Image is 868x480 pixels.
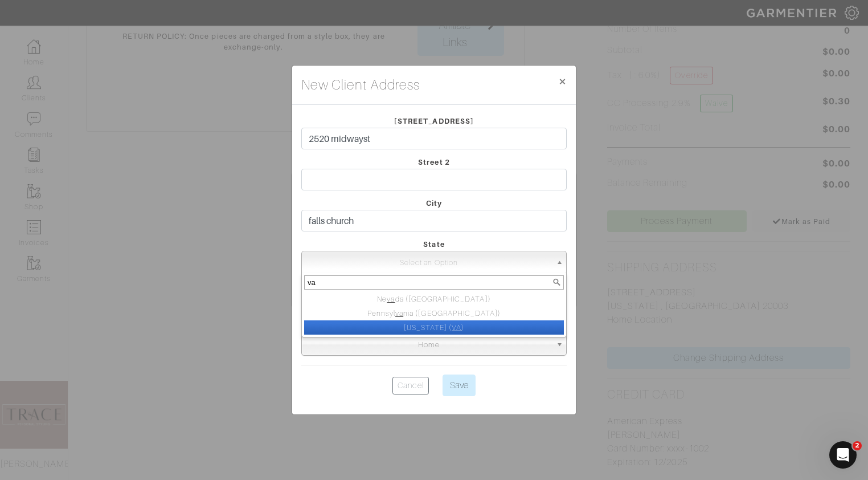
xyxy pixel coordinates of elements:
iframe: Intercom live chat [829,441,857,469]
span: Select an Option [306,251,551,274]
span: [STREET_ADDRESS] [394,117,474,125]
span: City [426,199,442,208]
li: Pennsyl nia ([GEOGRAPHIC_DATA]) [304,306,564,320]
span: × [558,74,567,89]
a: Cancel [392,377,428,394]
span: Home [306,333,551,356]
h4: New Client Address [301,75,420,95]
li: Ne da ([GEOGRAPHIC_DATA]) [304,292,564,306]
span: Street 2 [418,158,449,166]
li: [US_STATE] ( ) [304,320,564,335]
span: 2 [853,441,862,450]
em: va [387,295,395,303]
span: State [423,240,444,249]
input: Save [443,375,476,396]
em: VA [452,323,461,332]
em: va [395,309,403,318]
